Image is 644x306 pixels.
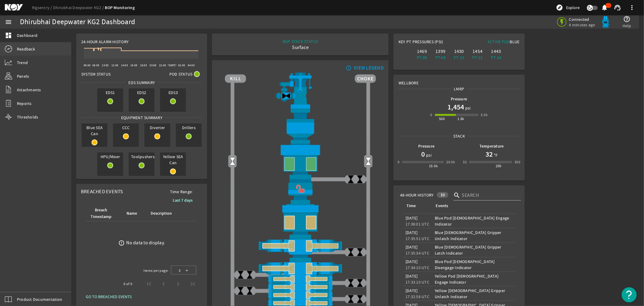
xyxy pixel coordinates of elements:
span: GO TO BREACHED EVENTS [86,294,132,300]
legacy-datetime-component: [DATE] [405,215,418,221]
button: Last 7 days [168,195,197,206]
h1: 1,454 [447,102,464,112]
button: GO TO BREACHED EVENTS [81,291,136,302]
span: Drillers [176,123,202,132]
div: Surface [283,44,318,50]
mat-icon: info_outline [344,66,352,70]
img: ShearRamOpenBlock.png [225,262,376,275]
legacy-datetime-component: [DATE] [405,259,418,264]
img: RiserAdapter.png [225,73,376,109]
span: Blue [510,39,520,44]
span: Breached Events [81,188,123,195]
span: LMRP [452,86,466,92]
div: 0 [430,112,432,118]
span: Explore [566,5,580,11]
img: ValveClose.png [346,175,355,184]
span: System Status [81,71,111,77]
a: Dhirubhai Deepwater KG2 [53,5,105,10]
i: search [453,192,461,199]
img: LowerAnnularOpenBlock.png [225,204,376,239]
text: 10:00 [102,63,109,67]
text: 16:00 [130,63,137,67]
text: 12:00 [111,63,118,67]
div: Time [406,203,416,209]
h1: 0 [421,149,425,159]
div: Description [150,210,177,217]
legacy-datetime-component: 17:35:34 UTC [405,250,429,256]
img: Valve2Close.png [282,91,291,100]
img: ValveClose.png [245,270,254,279]
span: Connected [569,17,595,22]
img: Valve2Open.png [228,157,237,166]
span: Yellow SEA Can [160,152,186,167]
b: Last 7 days [173,197,193,203]
div: 0 of 0 [123,281,132,287]
button: more_vert [625,0,639,15]
div: Time [405,203,428,209]
span: Attachments [17,87,41,93]
div: BOP STACK STATUS [283,38,318,44]
span: psi [425,152,431,158]
legacy-datetime-component: 17:32:58 UTC [405,294,429,299]
text: 14:00 [121,63,128,67]
div: Yellow [DEMOGRAPHIC_DATA] Gripper Unlatch Indicator [435,288,512,300]
img: RiserConnectorUnlock.png [225,179,376,204]
div: 1469 [414,48,430,54]
div: 15.0k [429,163,438,169]
img: ValveClose.png [355,248,364,257]
img: UpperAnnularOpen.png [225,144,376,179]
img: ValveClose.png [346,278,355,288]
input: Search [462,192,516,199]
div: Dhirubhai Deepwater KG2 Dashboard [20,19,135,25]
img: PipeRamOpenBlock.png [225,283,376,291]
img: ValveClose.png [355,175,364,184]
button: Open Resource Center [622,287,637,302]
div: 32 [463,159,467,165]
div: 1454 [469,48,485,54]
div: Blue [DEMOGRAPHIC_DATA] Gripper Latch Indicator [435,244,512,256]
div: 500 [439,116,445,122]
mat-icon: support_agent [614,4,621,11]
span: EDS2 [129,88,155,97]
span: EDS3 [160,88,186,97]
img: Valve2Open.png [364,157,373,166]
div: PT-12 [469,54,485,60]
img: ValveClose.png [346,295,355,304]
mat-icon: help_outline [623,15,631,23]
span: EDS1 [97,88,123,97]
div: PT-08 [432,54,448,60]
div: Name [127,210,137,217]
b: Temperature [479,143,504,149]
span: 24-Hour Alarm History [81,39,129,45]
span: Help [623,23,631,29]
button: Explore [553,3,582,12]
text: 08:00 [92,63,99,67]
div: 20.0k [446,159,455,165]
span: Diverter [144,123,170,132]
span: Active Pod [488,39,510,44]
div: VIEW LEGEND [354,65,384,71]
mat-icon: notifications [601,4,608,11]
img: PipeRamOpenBlock.png [225,291,376,299]
div: 0 [398,159,399,165]
div: 1399 [432,48,448,54]
mat-icon: dashboard [5,32,12,39]
span: Toolpushers [129,152,155,161]
mat-icon: menu [5,18,12,26]
img: ValveClose.png [245,286,254,295]
div: Description [151,210,172,217]
text: 20:00 [149,63,156,67]
text: 22:00 [159,63,166,67]
img: BopBodyShearBottom.png [225,252,376,262]
div: Breach Timestamp [88,207,118,220]
span: Pod Status [169,71,193,77]
span: HPU/Mixer [97,152,123,161]
text: 02:00 [178,63,185,67]
div: Items per page: [143,268,168,274]
text: 04:00 [188,63,195,67]
div: Key PT Pressures (PSI) [399,39,459,47]
img: ShearRamOpenBlock.png [225,239,376,252]
span: Thresholds [17,114,38,120]
div: 1.8k [457,116,464,122]
div: Name [126,210,143,217]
